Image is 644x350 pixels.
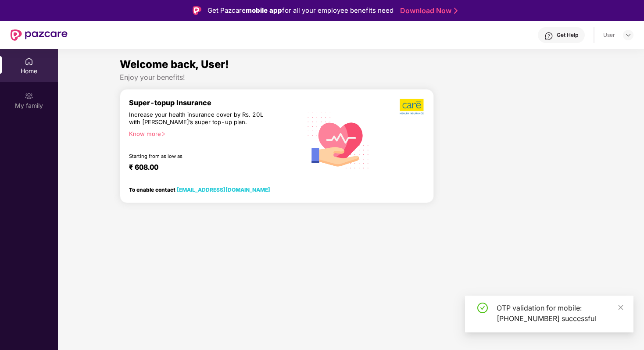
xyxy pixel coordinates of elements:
strong: mobile app [246,6,282,14]
div: OTP validation for mobile: [PHONE_NUMBER] successful [497,303,623,324]
img: svg+xml;base64,PHN2ZyBpZD0iSG9tZSIgeG1sbnM9Imh0dHA6Ly93d3cudzMub3JnLzIwMDAvc3ZnIiB3aWR0aD0iMjAiIG... [25,57,33,66]
div: Starting from as low as [129,153,264,159]
span: Welcome back, User! [120,58,229,71]
img: svg+xml;base64,PHN2ZyB3aWR0aD0iMjAiIGhlaWdodD0iMjAiIHZpZXdCb3g9IjAgMCAyMCAyMCIgZmlsbD0ibm9uZSIgeG... [25,92,33,100]
div: To enable contact [129,186,270,193]
img: svg+xml;base64,PHN2ZyBpZD0iRHJvcGRvd24tMzJ4MzIiIHhtbG5zPSJodHRwOi8vd3d3LnczLm9yZy8yMDAwL3N2ZyIgd2... [625,32,632,39]
div: ₹ 608.00 [129,163,293,173]
div: Get Pazcare for all your employee benefits need [208,5,394,16]
img: svg+xml;base64,PHN2ZyB4bWxucz0iaHR0cDovL3d3dy53My5vcmcvMjAwMC9zdmciIHhtbG5zOnhsaW5rPSJodHRwOi8vd3... [301,102,376,177]
img: b5dec4f62d2307b9de63beb79f102df3.png [400,98,425,115]
div: User [603,32,615,39]
a: Download Now [400,6,455,15]
div: Know more [129,130,296,136]
span: right [161,132,166,136]
span: close [618,304,624,311]
img: Stroke [454,6,458,15]
div: Get Help [557,32,578,39]
div: Increase your health insurance cover by Rs. 20L with [PERSON_NAME]’s super top-up plan. [129,111,264,126]
a: [EMAIL_ADDRESS][DOMAIN_NAME] [177,186,270,193]
img: svg+xml;base64,PHN2ZyBpZD0iSGVscC0zMngzMiIgeG1sbnM9Imh0dHA6Ly93d3cudzMub3JnLzIwMDAvc3ZnIiB3aWR0aD... [544,32,553,40]
img: New Pazcare Logo [11,29,68,41]
span: check-circle [477,303,488,313]
div: Super-topup Insurance [129,98,301,107]
img: Logo [193,6,201,15]
div: Enjoy your benefits! [120,73,582,82]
